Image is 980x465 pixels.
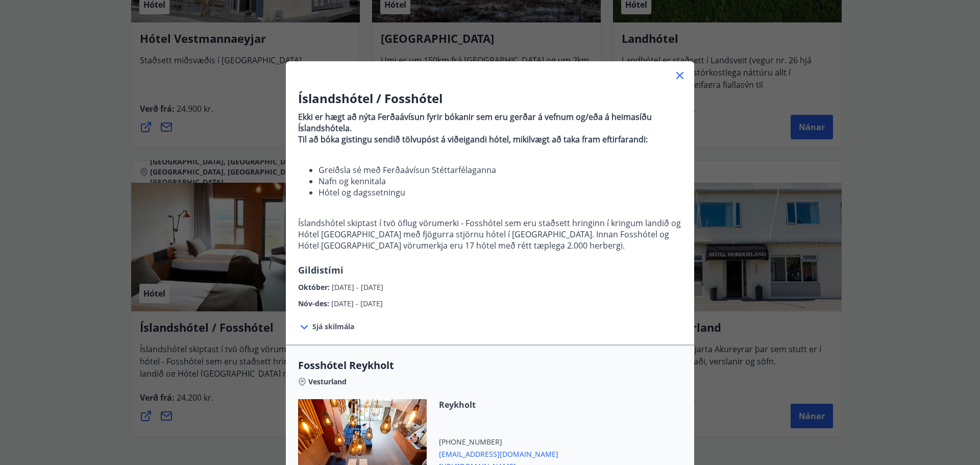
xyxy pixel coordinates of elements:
span: Reykholt [439,399,558,410]
span: [PHONE_NUMBER] [439,437,558,447]
h3: Íslandshótel / Fosshótel [298,90,682,107]
strong: Ekki er hægt að nýta Ferðaávísun fyrir bókanir sem eru gerðar á vefnum og/eða á heimasíðu Íslands... [298,111,652,134]
span: [DATE] - [DATE] [331,299,383,308]
li: Nafn og kennitala [318,176,682,187]
span: Gildistími [298,264,344,276]
li: Greiðsla sé með Ferðaávísun Stéttarfélaganna [318,164,682,176]
p: Íslandshótel skiptast í tvö öflug vörumerki - Fosshótel sem eru staðsett hringinn í kringum landi... [298,217,682,251]
li: Hótel og dagssetningu [318,187,682,198]
span: Fosshótel Reykholt [298,358,682,373]
span: Vesturland [308,377,347,387]
span: Október : [298,282,332,292]
strong: Til að bóka gistingu sendið tölvupóst á viðeigandi hótel, mikilvægt að taka fram eftirfarandi: [298,134,648,145]
span: Nóv-des : [298,299,331,308]
span: Sjá skilmála [312,322,354,332]
span: [EMAIL_ADDRESS][DOMAIN_NAME] [439,447,558,459]
span: [DATE] - [DATE] [332,282,383,292]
